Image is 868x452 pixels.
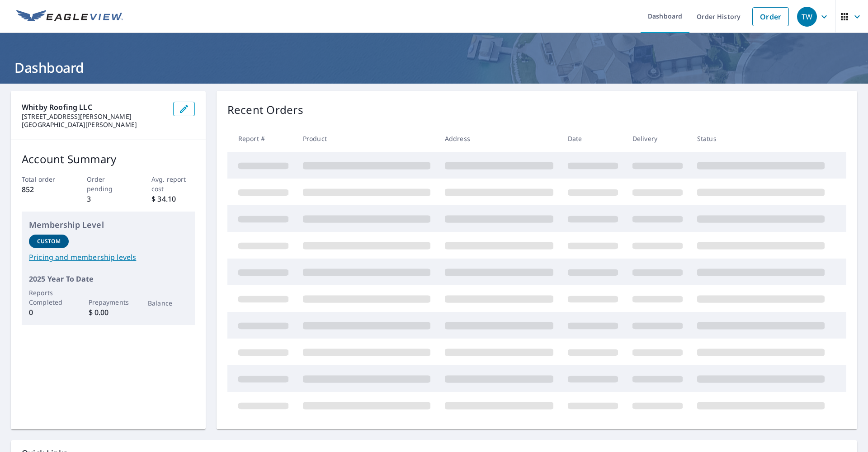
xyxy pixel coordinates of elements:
p: Whitby Roofing LLC [22,102,166,113]
p: Membership Level [29,219,188,231]
p: 852 [22,184,65,195]
th: Delivery [625,125,690,152]
th: Date [561,125,625,152]
p: 3 [87,193,130,204]
p: Prepayments [89,297,128,307]
th: Address [438,125,561,152]
p: Order pending [87,174,130,193]
p: Reports Completed [29,288,69,307]
p: 2025 Year To Date [29,273,188,284]
p: Account Summary [22,151,195,167]
a: Pricing and membership levels [29,252,188,263]
h1: Dashboard [11,58,857,77]
a: Order [752,7,789,26]
p: Balance [148,298,188,308]
p: Total order [22,174,65,184]
p: Avg. report cost [151,174,195,193]
p: [STREET_ADDRESS][PERSON_NAME] [22,113,166,121]
img: EV Logo [16,10,123,24]
div: TW [797,7,817,27]
p: $ 34.10 [151,193,195,204]
p: $ 0.00 [89,307,128,318]
p: [GEOGRAPHIC_DATA][PERSON_NAME] [22,121,166,129]
th: Status [690,125,832,152]
p: Custom [37,237,61,245]
p: Recent Orders [227,102,303,118]
th: Product [296,125,438,152]
p: 0 [29,307,69,318]
th: Report # [227,125,296,152]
